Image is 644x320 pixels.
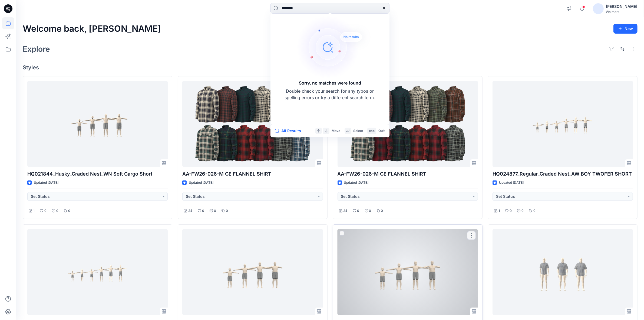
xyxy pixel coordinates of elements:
a: AA-FW26-026-M GE FLANNEL SHIRT [338,81,478,167]
p: HQ021844_Husky_Graded Nest_WN Soft Cargo Short [27,170,168,178]
h2: Welcome back, [PERSON_NAME] [23,24,161,34]
button: All Results [275,128,305,134]
p: 0 [533,208,536,214]
a: GE17024283_Jump Size Set_GE SS STRETCH COOLING COMMUTER SHIRT [493,229,633,315]
p: 0 [226,208,228,214]
p: HQ024877_Regular_Graded Nest_AW BOY TWOFER SHORT [493,170,633,178]
p: 0 [68,208,70,214]
p: AA-FW26-026-M GE FLANNEL SHIRT [182,170,323,178]
img: avatar [593,3,604,14]
p: Select [353,128,363,134]
p: 0 [521,208,524,214]
p: 24 [188,208,192,214]
p: Double check your search for any typos or spelling errors or try a different search term. [284,88,376,101]
p: Updated [DATE] [189,180,213,186]
h4: Styles [23,64,638,71]
a: HQ021844_Husky_Graded Nest_WN Soft Cargo Short [27,81,168,167]
p: 24 [344,208,348,214]
h2: Explore [23,45,50,53]
button: New [613,24,638,34]
p: 0 [214,208,216,214]
p: Updated [DATE] [499,180,524,186]
div: Walmart [606,10,637,14]
h5: Sorry, no matches were found [299,80,361,86]
p: Move [332,128,340,134]
img: Sorry, no matches were found [296,15,372,80]
p: Updated [DATE] [344,180,369,186]
p: Updated [DATE] [34,180,58,186]
p: esc [369,128,375,134]
p: 0 [56,208,58,214]
p: 0 [369,208,371,214]
a: HQ024877_Regular_Graded Nest_AW BOY TWOFER SHORT [27,229,168,315]
p: 0 [381,208,383,214]
div: [PERSON_NAME] [606,3,637,10]
p: Quit [378,128,385,134]
p: 0 [357,208,359,214]
p: 0 [44,208,47,214]
p: AA-FW26-026-M GE FLANNEL SHIRT [338,170,478,178]
a: AA-FW26-026-M GE FLANNEL SHIRT [182,81,323,167]
a: HQ024877_Husky_Graded Nest_AW BOY TWOFER SHORT [338,229,478,315]
p: 1 [33,208,35,214]
p: 1 [498,208,500,214]
p: 0 [510,208,512,214]
a: HQ024877_Husky_Graded Nest_AW BOY TWOFER SHORT [182,229,323,315]
p: 0 [202,208,204,214]
a: HQ024877_Regular_Graded Nest_AW BOY TWOFER SHORT [493,81,633,167]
